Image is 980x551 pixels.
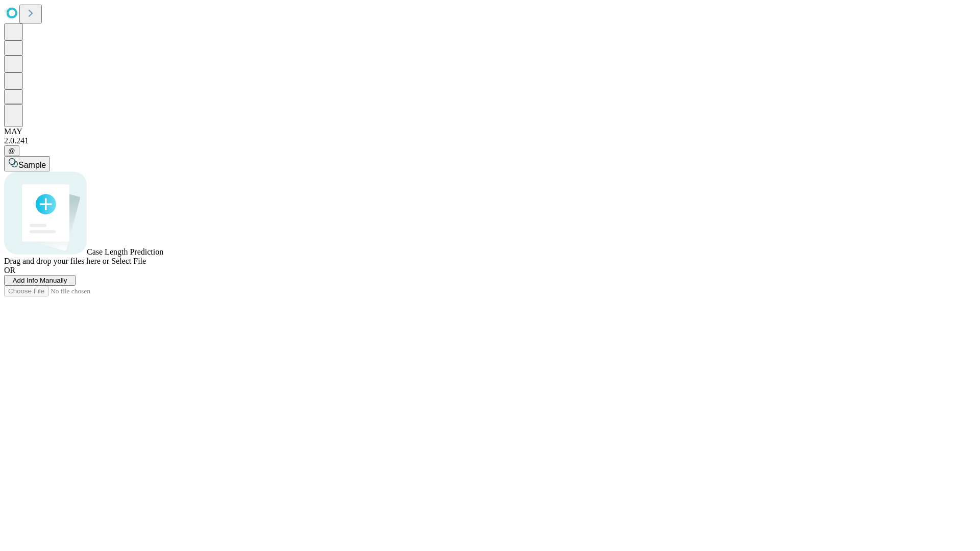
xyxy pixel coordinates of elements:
span: OR [4,266,15,274]
span: Case Length Prediction [87,247,163,256]
span: @ [8,147,15,155]
button: @ [4,145,19,156]
span: Select File [111,257,146,265]
span: Drag and drop your files here or [4,257,109,265]
div: 2.0.241 [4,136,976,145]
button: Sample [4,156,50,171]
span: Sample [18,161,46,169]
div: MAY [4,127,976,136]
button: Add Info Manually [4,275,76,286]
span: Add Info Manually [13,277,67,284]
